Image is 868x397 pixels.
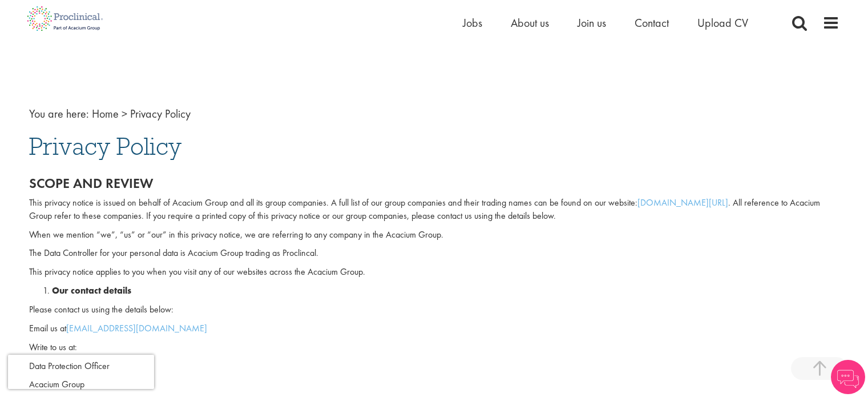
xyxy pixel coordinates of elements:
[29,131,181,162] span: Privacy Policy
[463,15,482,30] a: Jobs
[122,106,127,121] span: >
[29,360,839,373] p: Data Protection Officer
[29,378,839,391] p: Acacium Group
[29,106,89,121] span: You are here:
[66,322,207,334] a: [EMAIL_ADDRESS][DOMAIN_NAME]
[578,15,606,30] a: Join us
[511,15,549,30] a: About us
[637,197,728,208] a: [DOMAIN_NAME][URL]
[29,176,839,191] h2: Scope and review
[92,106,119,121] a: breadcrumb link
[697,15,748,30] a: Upload CV
[29,247,839,260] p: The Data Controller for your personal data is Acacium Group trading as Proclincal.
[8,355,154,389] iframe: reCAPTCHA
[635,15,669,30] a: Contact
[29,322,839,335] p: Email us at
[29,228,839,242] p: When we mention “we”, “us” or “our” in this privacy notice, we are referring to any company in th...
[29,341,839,354] p: Write to us at:
[29,266,839,279] p: This privacy notice applies to you when you visit any of our websites across the Acacium Group.
[29,303,839,316] p: Please contact us using the details below:
[130,106,191,121] span: Privacy Policy
[52,284,131,296] strong: Our contact details
[29,197,839,223] p: This privacy notice is issued on behalf of Acacium Group and all its group companies. A full list...
[831,360,865,394] img: Chatbot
